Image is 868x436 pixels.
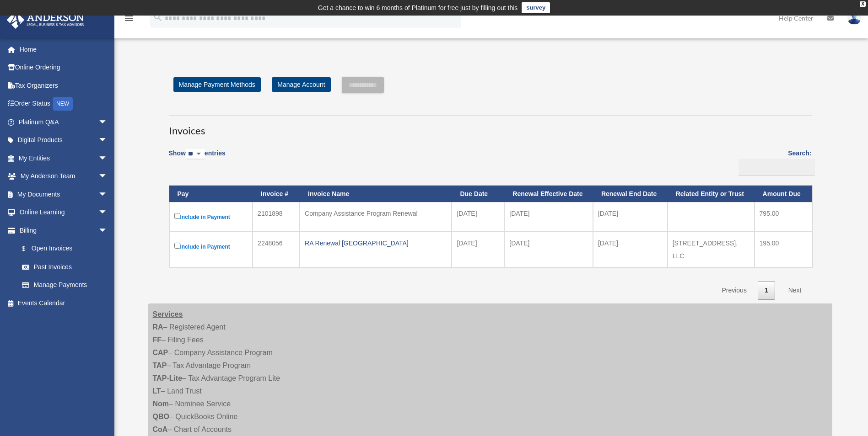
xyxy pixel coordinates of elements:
span: arrow_drop_down [98,221,117,240]
label: Include in Payment [174,241,248,252]
th: Invoice #: activate to sort column ascending [253,186,300,202]
a: Events Calendar [6,294,121,312]
span: $ [27,243,32,255]
a: 1 [758,281,775,300]
strong: FF [153,336,162,344]
strong: TAP [153,362,167,369]
div: RA Renewal [GEOGRAPHIC_DATA] [305,237,447,250]
strong: QBO [153,413,169,420]
input: Include in Payment [174,213,180,219]
strong: CAP [153,349,168,356]
span: arrow_drop_down [98,131,117,150]
select: Showentries [186,149,205,160]
th: Renewal End Date: activate to sort column ascending [593,186,668,202]
img: Anderson Advisors Platinum Portal [4,11,87,29]
strong: CoA [153,425,168,433]
span: arrow_drop_down [98,167,117,186]
input: Include in Payment [174,243,180,249]
label: Show entries [169,148,226,169]
i: menu [124,13,135,24]
span: arrow_drop_down [98,113,117,132]
div: NEW [53,97,73,111]
a: Tax Organizers [6,76,121,95]
a: Online Learningarrow_drop_down [6,203,121,222]
div: close [860,1,866,7]
strong: RA [153,323,163,331]
a: Order StatusNEW [6,95,121,113]
strong: TAP-Lite [153,374,183,382]
strong: Nom [153,400,169,408]
th: Pay: activate to sort column descending [169,186,253,202]
td: 2248056 [253,232,300,267]
a: Next [782,281,809,300]
td: [DATE] [452,232,504,267]
a: Past Invoices [13,258,117,276]
td: [DATE] [593,202,668,232]
div: Get a chance to win 6 months of Platinum for free just by filling out this [318,2,518,13]
strong: Services [153,310,183,318]
a: My Anderson Teamarrow_drop_down [6,167,121,186]
img: User Pic [847,11,861,25]
a: $Open Invoices [13,239,112,258]
th: Related Entity or Trust: activate to sort column ascending [668,186,755,202]
a: Home [6,40,121,58]
td: [DATE] [504,202,593,232]
div: Company Assistance Program Renewal [305,207,447,220]
a: My Entitiesarrow_drop_down [6,149,121,167]
a: Previous [715,281,753,300]
a: Platinum Q&Aarrow_drop_down [6,113,121,131]
th: Renewal Effective Date: activate to sort column ascending [504,186,593,202]
label: Include in Payment [174,211,248,223]
input: Search: [739,159,815,176]
span: arrow_drop_down [98,185,117,204]
td: [DATE] [452,202,504,232]
a: Digital Productsarrow_drop_down [6,131,121,149]
label: Search: [735,148,812,176]
a: My Documentsarrow_drop_down [6,185,121,203]
td: [DATE] [504,232,593,267]
td: [DATE] [593,232,668,267]
a: Online Ordering [6,58,121,77]
th: Invoice Name: activate to sort column ascending [300,186,452,202]
a: Manage Account [272,77,330,92]
td: 195.00 [755,232,812,267]
a: menu [124,16,135,24]
a: survey [522,2,550,13]
a: Manage Payments [13,276,117,294]
span: arrow_drop_down [98,203,117,222]
a: Manage Payment Methods [173,77,261,92]
th: Amount Due: activate to sort column ascending [755,186,812,202]
h3: Invoices [169,115,812,138]
strong: LT [153,387,161,395]
a: Billingarrow_drop_down [6,221,117,239]
i: search [153,12,163,22]
span: arrow_drop_down [98,149,117,168]
td: [STREET_ADDRESS], LLC [668,232,755,267]
th: Due Date: activate to sort column ascending [452,186,504,202]
td: 2101898 [253,202,300,232]
td: 795.00 [755,202,812,232]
